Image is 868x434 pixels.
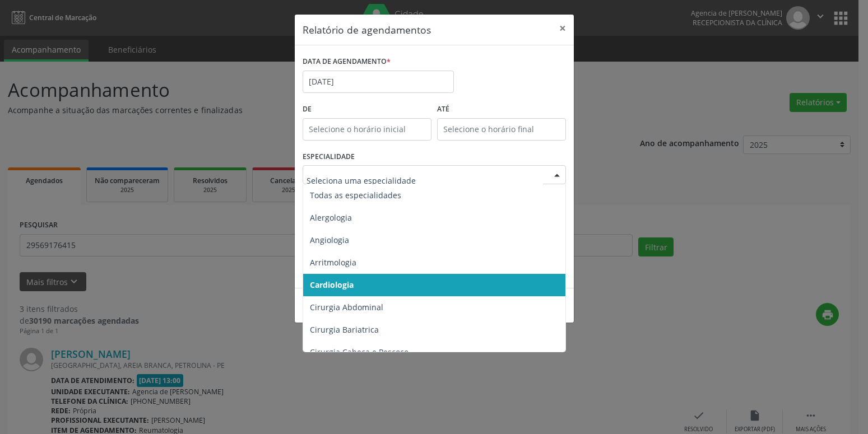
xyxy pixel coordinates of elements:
[310,279,354,290] span: Cardiologia
[303,22,431,37] h5: Relatório de agendamentos
[310,324,379,335] span: Cirurgia Bariatrica
[303,148,355,166] label: ESPECIALIDADE
[303,118,431,141] input: Selecione o horário inicial
[310,235,349,245] span: Angiologia
[437,118,566,141] input: Selecione o horário final
[310,212,352,223] span: Alergologia
[303,71,454,93] input: Selecione uma data ou intervalo
[307,169,543,192] input: Seleciona uma especialidade
[551,15,574,42] button: Close
[303,101,431,118] label: De
[303,53,391,71] label: DATA DE AGENDAMENTO
[437,101,566,118] label: ATÉ
[310,190,401,200] span: Todas as especialidades
[310,257,356,268] span: Arritmologia
[310,347,409,357] span: Cirurgia Cabeça e Pescoço
[310,302,383,312] span: Cirurgia Abdominal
